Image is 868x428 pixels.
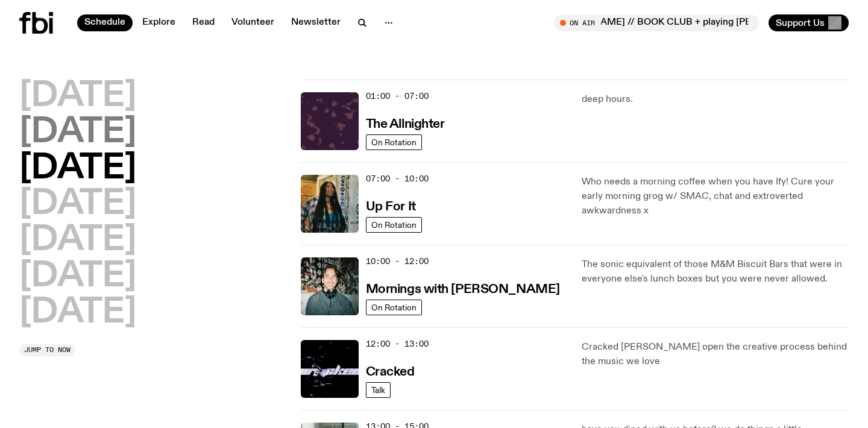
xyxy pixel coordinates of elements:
[366,256,429,267] span: 10:00 - 12:00
[19,116,136,149] button: [DATE]
[24,347,71,353] span: Jump to now
[366,217,422,233] a: On Rotation
[366,300,422,315] a: On Rotation
[371,385,385,394] span: Talk
[769,14,849,31] button: Support Us
[366,118,445,131] h3: The Allnighter
[366,283,560,296] h3: Mornings with [PERSON_NAME]
[19,224,136,257] button: [DATE]
[366,90,429,102] span: 01:00 - 07:00
[582,257,849,286] p: The sonic equivalent of those M&M Biscuit Bars that were in everyone else's lunch boxes but you w...
[301,340,359,398] img: Logo for Podcast Cracked. Black background, with white writing, with glass smashing graphics
[371,137,417,146] span: On Rotation
[19,80,136,113] button: [DATE]
[301,175,359,233] img: Ify - a Brown Skin girl with black braided twists, looking up to the side with her tongue stickin...
[366,198,416,213] a: Up For It
[19,344,75,356] button: Jump to now
[366,366,415,379] h3: Cracked
[19,152,136,186] button: [DATE]
[366,338,429,350] span: 12:00 - 13:00
[582,340,849,369] p: Cracked [PERSON_NAME] open the creative process behind the music we love
[776,17,825,28] span: Support Us
[185,14,222,31] a: Read
[366,116,445,131] a: The Allnighter
[19,260,136,294] button: [DATE]
[366,281,560,296] a: Mornings with [PERSON_NAME]
[19,187,136,221] button: [DATE]
[582,175,849,218] p: Who needs a morning coffee when you have Ify! Cure your early morning grog w/ SMAC, chat and extr...
[371,220,417,229] span: On Rotation
[284,14,348,31] a: Newsletter
[371,303,417,312] span: On Rotation
[301,257,359,315] img: Radio presenter Ben Hansen sits in front of a wall of photos and an fbi radio sign. Film photo. B...
[366,201,416,213] h3: Up For It
[582,92,849,107] p: deep hours.
[366,173,429,184] span: 07:00 - 10:00
[366,134,422,150] a: On Rotation
[135,14,183,31] a: Explore
[77,14,133,31] a: Schedule
[224,14,281,31] a: Volunteer
[366,363,415,379] a: Cracked
[366,382,391,398] a: Talk
[554,14,759,31] button: On AirMornings with [PERSON_NAME] // BOOK CLUB + playing [PERSON_NAME] ?1!?1
[19,296,136,330] button: [DATE]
